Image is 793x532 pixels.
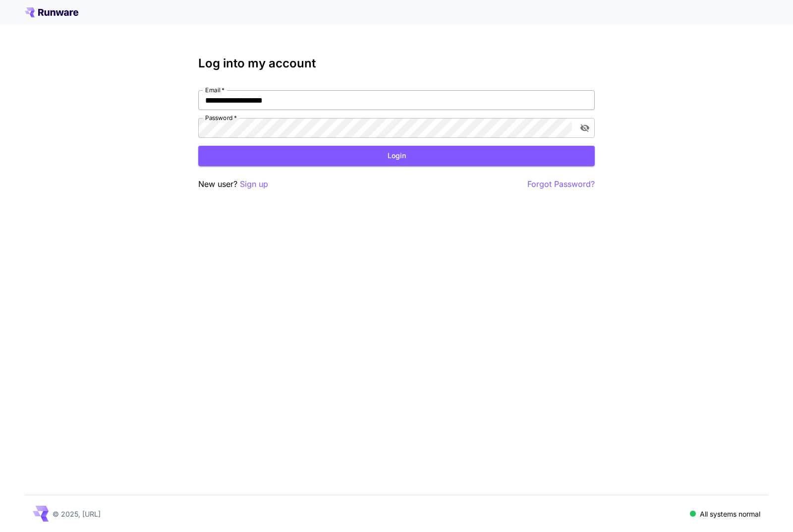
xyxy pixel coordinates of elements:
[700,509,760,519] p: All systems normal
[205,114,237,122] label: Password
[198,146,595,166] button: Login
[198,178,268,190] p: New user?
[240,178,268,190] button: Sign up
[205,86,225,94] label: Email
[198,57,595,70] h3: Log into my account
[53,509,101,519] p: © 2025, [URL]
[576,119,594,137] button: toggle password visibility
[527,178,595,190] button: Forgot Password?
